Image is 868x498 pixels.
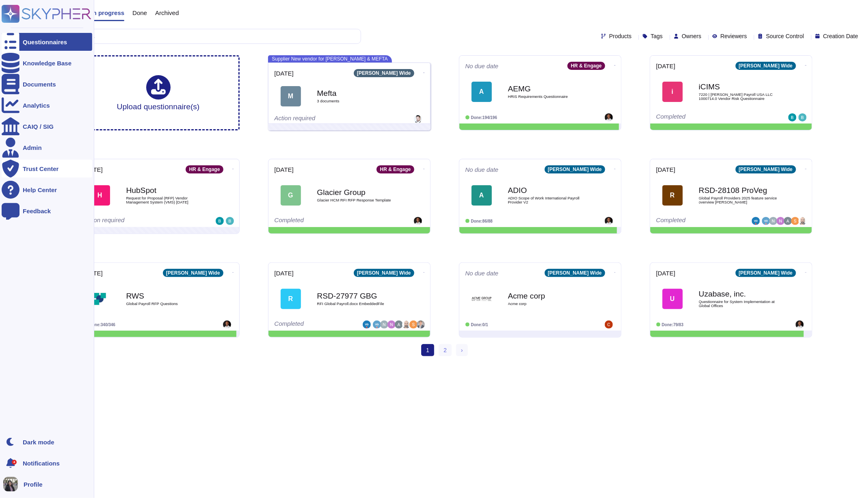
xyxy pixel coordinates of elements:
[2,117,92,135] a: CAIQ / SIG
[126,302,208,306] span: Global Payroll RFP Questions
[472,289,492,309] img: Logo
[281,86,301,106] div: M
[90,289,110,309] img: Logo
[799,217,807,225] img: user
[275,320,363,329] div: Completed
[23,123,54,130] div: CAIQ / SIG
[656,167,675,173] span: [DATE]
[126,196,208,204] span: Request for Proposal (RFP) Vendor Management System (VMS) [DATE]
[465,63,499,69] span: No due date
[32,29,361,43] input: Search by keywords
[823,33,858,39] span: Creation Date
[605,217,613,225] img: user
[796,320,804,329] img: user
[784,217,792,225] img: user
[656,217,752,225] div: Completed
[23,439,54,445] div: Dark mode
[508,95,589,99] span: HRIS Requirements Questionnaire
[317,188,398,196] b: Glacier Group
[699,83,780,91] b: iCIMS
[216,217,224,225] img: user
[465,167,499,173] span: No due date
[471,115,498,120] span: Done: 194/196
[471,323,488,327] span: Done: 0/1
[3,477,18,492] img: user
[23,460,60,466] span: Notifications
[662,185,683,206] div: R
[567,62,605,70] div: HR & Engage
[736,62,796,70] div: [PERSON_NAME] Wide
[508,196,589,204] span: ADIO Scope of Work International Payroll Provider V2
[275,217,374,225] div: Completed
[89,323,116,327] span: Done: 340/346
[736,165,796,173] div: [PERSON_NAME] Wide
[414,217,422,225] img: user
[421,344,434,356] span: 1
[409,320,418,329] img: user
[472,185,492,206] div: A
[699,300,780,307] span: Questionnaire for System Implementation at Global Offices
[461,347,463,353] span: ›
[662,323,684,327] span: Done: 79/83
[605,320,613,329] img: user
[2,33,92,51] a: Questionnaires
[508,186,589,194] b: ADIO
[2,160,92,178] a: Trust Center
[752,217,760,225] img: user
[651,33,663,39] span: Tags
[354,269,414,277] div: [PERSON_NAME] Wide
[791,217,799,225] img: user
[24,481,43,487] span: Profile
[736,269,796,277] div: [PERSON_NAME] Wide
[268,55,392,63] span: Supplier New vendor for [PERSON_NAME] & MEFTA
[721,33,747,39] span: Reviewers
[788,113,797,121] img: user
[2,75,92,93] a: Documents
[662,82,683,102] div: i
[609,33,632,39] span: Products
[439,344,452,356] a: 2
[126,292,208,300] b: RWS
[2,202,92,220] a: Feedback
[769,217,777,225] img: user
[23,208,51,214] div: Feedback
[317,302,398,306] span: RFI Global Payroll.docx EmbeddedFile
[317,198,398,202] span: Glacier HCM RFI RFP Response Template
[132,10,147,16] span: Done
[317,99,398,103] span: 3 document s
[699,196,780,204] span: Global Payroll Providers 2025 feature service overview [PERSON_NAME]
[275,70,294,76] span: [DATE]
[545,269,605,277] div: [PERSON_NAME] Wide
[380,320,388,329] img: user
[656,113,756,121] div: Completed
[23,187,57,193] div: Help Center
[508,292,589,300] b: Acme corp
[699,186,780,194] b: RSD-28108 ProVeg
[417,320,425,329] img: user
[799,113,807,121] img: user
[317,292,398,300] b: RSD-27977 GBG
[23,166,58,172] div: Trust Center
[281,289,301,309] div: R
[766,33,804,39] span: Source Control
[699,290,780,298] b: Uzabase, inc.
[395,320,403,329] img: user
[414,115,422,123] img: user
[545,165,605,173] div: [PERSON_NAME] Wide
[91,10,124,16] span: In progress
[155,10,179,16] span: Archived
[275,270,294,276] span: [DATE]
[402,320,410,329] img: user
[472,82,492,102] div: A
[23,145,42,151] div: Admin
[23,60,71,66] div: Knowledge Base
[2,475,24,493] button: user
[317,89,398,97] b: Mefta
[2,181,92,199] a: Help Center
[662,289,683,309] div: U
[275,167,294,173] span: [DATE]
[226,217,234,225] img: user
[84,217,183,225] div: Action required
[281,185,301,206] div: G
[699,93,780,100] span: 7220 | [PERSON_NAME] Payroll USA LLC 1000714.0 Vendor Risk Questionnaire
